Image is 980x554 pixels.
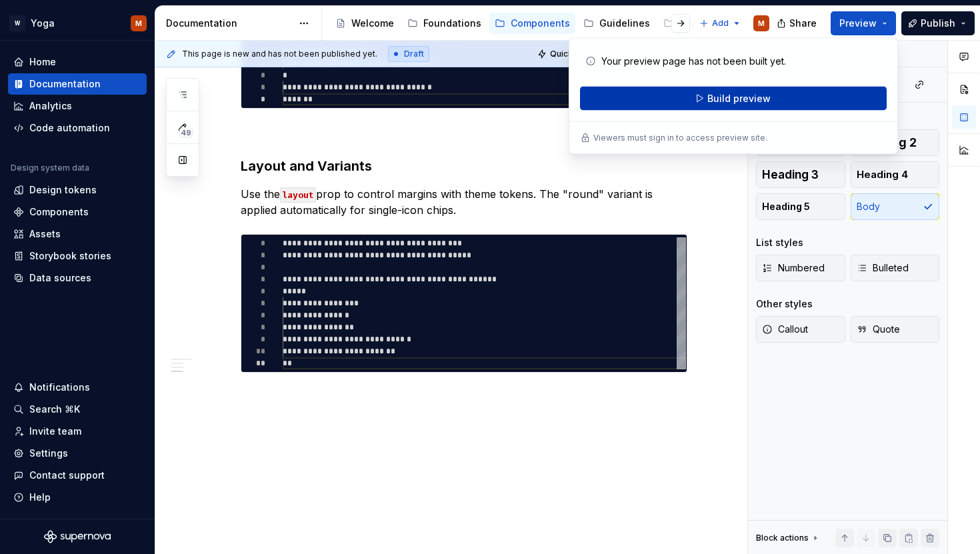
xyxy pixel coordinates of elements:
span: Add [712,18,729,29]
button: Help [8,487,147,508]
a: Settings [8,443,147,464]
span: Heading 4 [857,168,908,181]
div: Components [511,17,570,30]
button: Search ⌘K [8,399,147,420]
div: W [9,15,25,31]
div: Block actions [756,533,809,543]
a: Assets [8,223,147,245]
p: Use the prop to control margins with theme tokens. The "round" variant is applied automatically f... [241,186,687,218]
a: Design tokens [8,179,147,201]
div: Data sources [29,271,91,285]
a: Welcome [330,13,399,34]
span: 49 [179,127,193,138]
a: Code automation [8,117,147,139]
div: Storybook stories [29,249,111,263]
span: Build preview [707,92,771,105]
span: This page is new and has not been published yet. [182,49,377,59]
button: Heading 5 [756,193,845,220]
button: Bulleted [851,255,940,281]
a: Components [489,13,575,34]
p: Your preview page has not been built yet. [601,55,786,68]
div: Settings [29,447,68,460]
div: Other styles [756,297,813,311]
div: Design system data [11,163,89,173]
svg: Supernova Logo [44,530,111,543]
div: Notifications [29,381,90,394]
button: Contact support [8,465,147,486]
span: Quote [857,323,900,336]
button: Notifications [8,377,147,398]
div: Guidelines [599,17,650,30]
a: Foundations [402,13,487,34]
span: Heading 5 [762,200,810,213]
div: Welcome [351,17,394,30]
div: M [758,18,765,29]
div: Contact support [29,469,105,482]
div: Code automation [29,121,110,135]
div: Design tokens [29,183,97,197]
span: Bulleted [857,261,909,275]
button: Share [770,11,825,35]
button: Heading 4 [851,161,940,188]
button: WYogaM [3,9,152,37]
div: Help [29,491,51,504]
button: Preview [831,11,896,35]
code: layout [280,187,316,203]
span: Quick preview [550,49,607,59]
div: Block actions [756,529,821,547]
a: Components [8,201,147,223]
span: Heading 3 [762,168,819,181]
p: Viewers must sign in to access preview site. [593,133,767,143]
a: Storybook stories [8,245,147,267]
div: Documentation [166,17,292,30]
button: Build preview [580,87,887,111]
a: Data sources [8,267,147,289]
div: Yoga [31,17,55,30]
a: Invite team [8,421,147,442]
button: Quick preview [533,45,613,63]
a: Home [8,51,147,73]
span: Preview [839,17,877,30]
div: Components [29,205,89,219]
div: Foundations [423,17,481,30]
div: Page tree [330,10,693,37]
div: List styles [756,236,803,249]
button: Heading 3 [756,161,845,188]
span: Callout [762,323,808,336]
h3: Layout and Variants [241,157,687,175]
a: Analytics [8,95,147,117]
div: Assets [29,227,61,241]
button: Quote [851,316,940,343]
span: Numbered [762,261,825,275]
button: Callout [756,316,845,343]
div: Analytics [29,99,72,113]
a: Documentation [8,73,147,95]
span: Publish [921,17,955,30]
div: Search ⌘K [29,403,80,416]
button: Publish [901,11,975,35]
div: Invite team [29,425,81,438]
span: Draft [404,49,424,59]
div: Documentation [29,77,101,91]
div: Home [29,55,56,69]
button: Numbered [756,255,845,281]
button: Add [695,14,745,33]
div: M [135,18,142,29]
a: Guidelines [578,13,655,34]
span: Share [789,17,817,30]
